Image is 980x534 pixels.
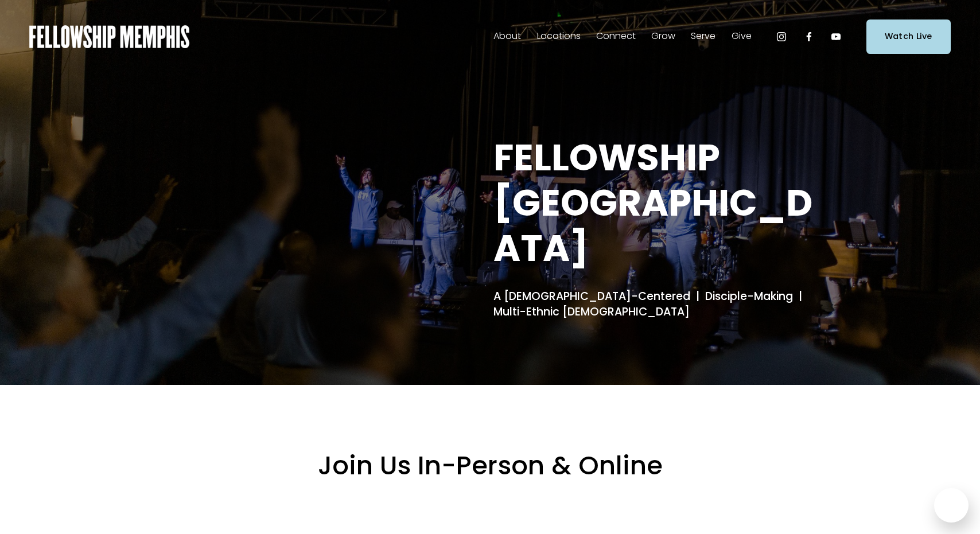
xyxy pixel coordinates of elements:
a: folder dropdown [691,28,715,46]
span: Connect [596,28,636,45]
span: Serve [691,28,715,45]
a: Watch Live [866,20,951,53]
a: folder dropdown [493,28,521,46]
a: folder dropdown [651,28,675,46]
a: Instagram [776,31,787,42]
a: Facebook [803,31,815,42]
a: YouTube [830,31,842,42]
strong: FELLOWSHIP [GEOGRAPHIC_DATA] [493,132,812,274]
span: Locations [537,28,581,45]
h2: Join Us In-Person & Online [146,449,834,482]
span: Give [732,28,752,45]
a: folder dropdown [732,28,752,46]
img: Fellowship Memphis [29,25,189,48]
a: folder dropdown [596,28,636,46]
h4: A [DEMOGRAPHIC_DATA]-Centered | Disciple-Making | Multi-Ethnic [DEMOGRAPHIC_DATA] [493,289,834,319]
a: folder dropdown [537,28,581,46]
span: Grow [651,28,675,45]
span: About [493,28,521,45]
